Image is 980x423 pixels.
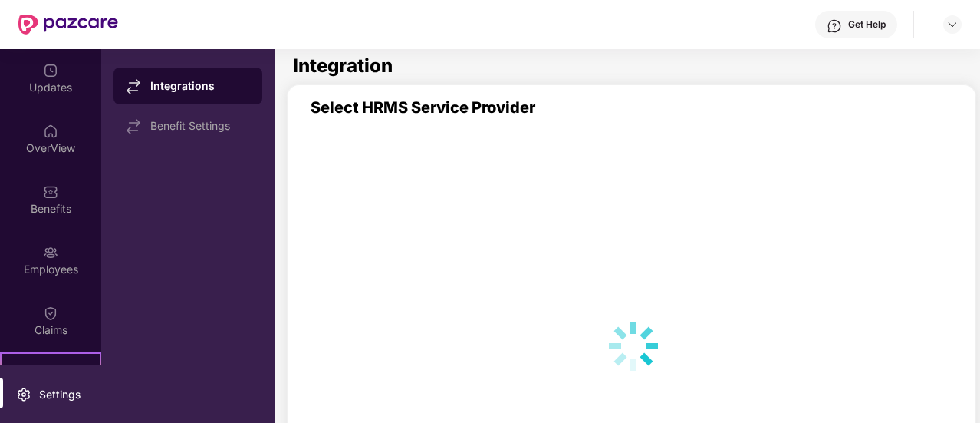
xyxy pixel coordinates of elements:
img: svg+xml;base64,PHN2ZyBpZD0iRHJvcGRvd24tMzJ4MzIiIHhtbG5zPSJodHRwOi8vd3d3LnczLm9yZy8yMDAwL3N2ZyIgd2... [946,18,959,31]
div: Settings [35,387,85,402]
div: Get Help [848,18,886,31]
img: svg+xml;base64,PHN2ZyBpZD0iSG9tZSIgeG1sbnM9Imh0dHA6Ly93d3cudzMub3JnLzIwMDAvc3ZnIiB3aWR0aD0iMjAiIG... [43,124,58,139]
div: Benefit Settings [150,120,250,132]
img: New Pazcare Logo [18,15,118,35]
h1: Integration [293,57,393,75]
img: svg+xml;base64,PHN2ZyBpZD0iVXBkYXRlZCIgeG1sbnM9Imh0dHA6Ly93d3cudzMub3JnLzIwMDAvc3ZnIiB3aWR0aD0iMj... [43,63,58,78]
img: svg+xml;base64,PHN2ZyB4bWxucz0iaHR0cDovL3d3dy53My5vcmcvMjAwMC9zdmciIHdpZHRoPSIxNy44MzIiIGhlaWdodD... [126,119,141,134]
img: svg+xml;base64,PHN2ZyBpZD0iRW1wbG95ZWVzIiB4bWxucz0iaHR0cDovL3d3dy53My5vcmcvMjAwMC9zdmciIHdpZHRoPS... [43,245,58,260]
img: svg+xml;base64,PHN2ZyBpZD0iQmVuZWZpdHMiIHhtbG5zPSJodHRwOi8vd3d3LnczLm9yZy8yMDAwL3N2ZyIgd2lkdGg9Ij... [43,184,58,200]
img: svg+xml;base64,PHN2ZyBpZD0iQ2xhaW0iIHhtbG5zPSJodHRwOi8vd3d3LnczLm9yZy8yMDAwL3N2ZyIgd2lkdGg9IjIwIi... [43,306,58,321]
img: svg+xml;base64,PHN2ZyBpZD0iU2V0dGluZy0yMHgyMCIgeG1sbnM9Imh0dHA6Ly93d3cudzMub3JnLzIwMDAvc3ZnIiB3aW... [16,387,31,402]
div: Integrations [150,78,250,94]
img: svg+xml;base64,PHN2ZyB4bWxucz0iaHR0cDovL3d3dy53My5vcmcvMjAwMC9zdmciIHdpZHRoPSIxNy44MzIiIGhlaWdodD... [126,79,141,94]
img: svg+xml;base64,PHN2ZyBpZD0iSGVscC0zMngzMiIgeG1sbnM9Imh0dHA6Ly93d3cudzMub3JnLzIwMDAvc3ZnIiB3aWR0aD... [827,18,842,34]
